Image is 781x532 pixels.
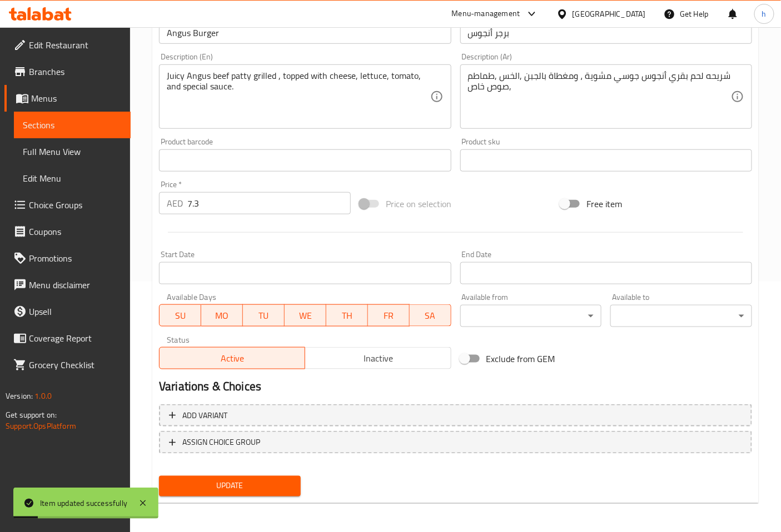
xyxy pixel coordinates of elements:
button: Add variant [159,404,752,427]
span: SU [164,308,197,324]
span: Full Menu View [23,145,122,158]
span: Edit Restaurant [29,38,122,52]
a: Menus [4,85,131,112]
span: TH [331,308,364,324]
input: Please enter product sku [460,149,752,172]
button: TU [243,304,285,327]
span: Sections [23,118,122,132]
button: Update [159,476,301,496]
span: Branches [29,65,122,78]
span: 1.0.0 [34,389,52,403]
span: Price on selection [386,197,451,210]
span: h [762,8,767,20]
span: Choice Groups [29,198,122,212]
a: Menu disclaimer [4,272,131,298]
span: Coupons [29,225,122,238]
input: Please enter price [187,192,351,214]
span: Grocery Checklist [29,358,122,372]
span: Active [164,350,301,367]
span: Update [168,479,292,493]
a: Grocery Checklist [4,352,131,378]
a: Coverage Report [4,325,131,352]
span: Version: [6,389,33,403]
div: Menu-management [452,7,520,21]
a: Upsell [4,298,131,325]
button: MO [201,304,243,327]
div: ​ [460,305,602,327]
input: Enter name Ar [460,22,752,44]
h2: Variations & Choices [159,378,752,395]
div: Item updated successfully [40,497,127,509]
a: Full Menu View [14,138,131,165]
span: WE [289,308,322,324]
p: AED [167,197,183,210]
span: Promotions [29,252,122,265]
button: SA [410,304,451,327]
button: ASSIGN CHOICE GROUP [159,431,752,454]
textarea: شريحه لحم بقري أنجوس جوسي مشوية ، ومغطاة بالجبن ,الخس ,طماطم ,صوص خاص [468,71,731,123]
span: Inactive [310,350,446,367]
span: SA [414,308,447,324]
a: Promotions [4,245,131,272]
span: Get support on: [6,408,57,422]
textarea: Juicy Angus beef patty grilled , topped with cheese, lettuce, tomato, and special sauce. [167,71,430,123]
a: Branches [4,58,131,85]
span: Upsell [29,305,122,318]
span: ASSIGN CHOICE GROUP [182,435,260,449]
span: Free item [586,197,622,210]
button: Active [159,347,305,369]
a: Support.OpsPlatform [6,419,76,433]
span: TU [247,308,280,324]
span: Exclude from GEM [486,352,555,365]
button: SU [159,304,201,327]
button: TH [326,304,368,327]
a: Choice Groups [4,192,131,218]
button: FR [368,304,410,327]
span: MO [206,308,238,324]
div: ​ [610,305,752,327]
a: Edit Menu [14,165,131,192]
a: Edit Restaurant [4,32,131,58]
span: Coverage Report [29,332,122,345]
input: Please enter product barcode [159,149,451,172]
span: Edit Menu [23,172,122,185]
span: Menus [31,92,122,105]
span: FR [372,308,405,324]
a: Sections [14,112,131,138]
span: Add variant [182,409,227,423]
button: Inactive [305,347,451,369]
span: Menu disclaimer [29,278,122,292]
div: [GEOGRAPHIC_DATA] [573,8,646,20]
button: WE [285,304,326,327]
input: Enter name En [159,22,451,44]
a: Coupons [4,218,131,245]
